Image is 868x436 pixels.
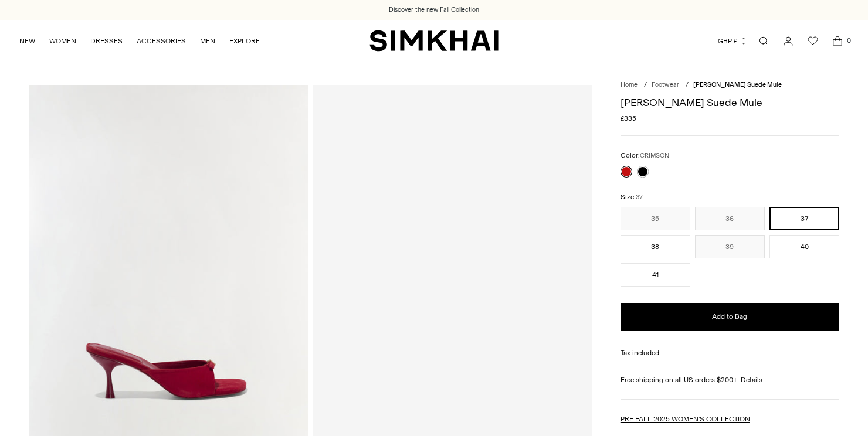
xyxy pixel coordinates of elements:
[137,28,186,54] a: ACCESSORIES
[693,81,782,88] span: [PERSON_NAME] Suede Mule
[718,28,748,54] button: GBP £
[826,29,849,53] a: Open cart modal
[19,28,35,54] a: NEW
[777,29,800,53] a: Go to the account page
[640,152,669,159] span: CRIMSON
[369,29,499,52] a: SIMKHAI
[90,28,123,54] a: DRESSES
[644,80,647,90] div: /
[652,81,679,88] a: Footwear
[621,192,643,203] label: Size:
[621,235,690,258] button: 38
[769,207,839,230] button: 37
[200,28,215,54] a: MEN
[49,28,76,54] a: WOMEN
[801,29,825,53] a: Wishlist
[621,81,638,88] a: Home
[229,28,260,54] a: EXPLORE
[621,415,750,423] a: PRE FALL 2025 WOMEN'S COLLECTION
[621,97,839,108] h1: [PERSON_NAME] Suede Mule
[621,150,669,161] label: Color:
[621,374,839,385] div: Free shipping on all US orders $200+
[621,207,690,230] button: 35
[695,207,765,230] button: 36
[389,5,479,15] a: Discover the new Fall Collection
[636,193,643,201] span: 37
[621,348,839,358] div: Tax included.
[621,80,839,90] nav: breadcrumbs
[712,312,747,322] span: Add to Bag
[695,235,765,258] button: 39
[621,263,690,287] button: 41
[769,235,839,258] button: 40
[741,374,762,385] a: Details
[621,303,839,331] button: Add to Bag
[686,80,689,90] div: /
[843,35,854,46] span: 0
[621,113,636,124] span: £335
[752,29,775,53] a: Open search modal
